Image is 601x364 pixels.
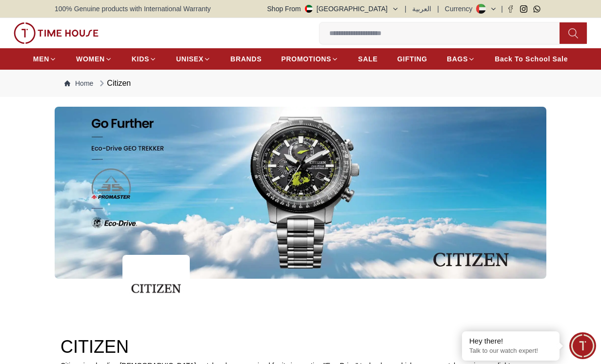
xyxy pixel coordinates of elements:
[405,4,407,14] span: |
[569,332,596,359] div: Chat Widget
[520,5,527,13] a: Instagram
[533,5,541,13] a: Whatsapp
[176,54,203,64] span: UNISEX
[76,50,112,68] a: WOMEN
[412,4,431,14] button: العربية
[469,347,552,355] p: Talk to our watch expert!
[358,54,378,64] span: SALE
[501,4,503,14] span: |
[230,54,261,64] span: BRANDS
[122,255,190,322] img: ...
[267,4,399,14] button: Shop From[GEOGRAPHIC_DATA]
[55,4,211,14] span: 100% Genuine products with International Warranty
[64,78,93,88] a: Home
[447,50,475,68] a: BAGS
[55,107,546,279] img: ...
[33,54,49,64] span: MEN
[132,50,157,68] a: KIDS
[437,4,439,14] span: |
[447,54,468,64] span: BAGS
[445,4,477,14] div: Currency
[60,337,541,357] h2: CITIZEN
[397,54,427,64] span: GIFTING
[495,54,568,64] span: Back To School Sale
[507,5,514,13] a: Facebook
[230,50,261,68] a: BRANDS
[176,50,211,68] a: UNISEX
[55,70,546,97] nav: Breadcrumb
[132,54,149,64] span: KIDS
[14,22,99,44] img: ...
[358,50,378,68] a: SALE
[281,54,331,64] span: PROMOTIONS
[495,50,568,68] a: Back To School Sale
[305,5,313,13] img: United Arab Emirates
[76,54,105,64] span: WOMEN
[33,50,57,68] a: MEN
[397,50,427,68] a: GIFTING
[281,50,339,68] a: PROMOTIONS
[97,77,131,89] div: Citizen
[469,336,552,346] div: Hey there!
